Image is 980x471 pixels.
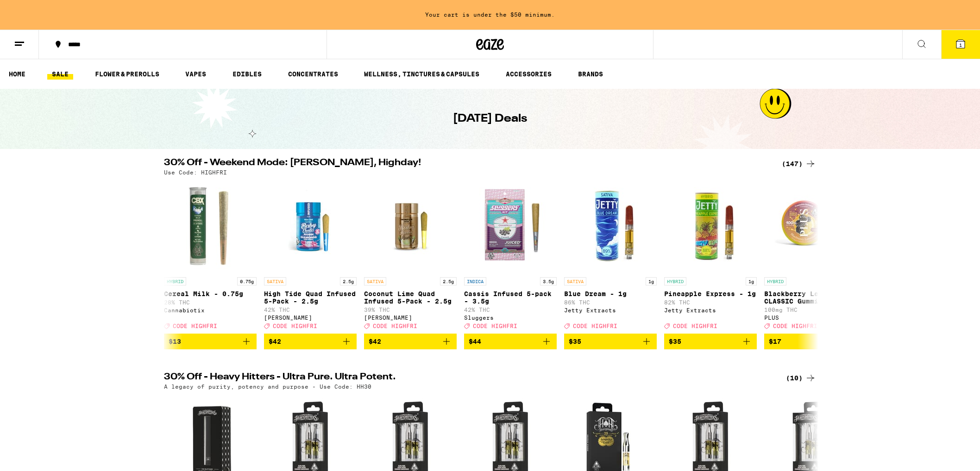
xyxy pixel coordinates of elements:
[181,68,211,80] a: VAPES
[164,299,257,305] p: 28% THC
[786,372,816,384] a: (10)
[664,290,757,297] p: Pineapple Express - 1g
[164,180,257,334] a: Open page for Cereal Milk - 0.75g from Cannabiotix
[283,68,343,80] a: CONCENTRATES
[782,158,816,169] a: (147)
[573,323,617,329] span: CODE HIGHFRI
[440,277,457,285] p: 2.5g
[164,384,371,390] p: A legacy of purity, potency and purpose - Use Code: HH30
[164,334,257,349] button: Add to bag
[769,338,781,345] span: $17
[646,277,657,285] p: 1g
[264,307,357,313] p: 42% THC
[364,180,457,273] img: Jeeter - Coconut Lime Quad Infused 5-Pack - 2.5g
[264,315,357,321] div: [PERSON_NAME]
[764,180,857,273] img: PLUS - Blackberry Lemonade CLASSIC Gummies
[464,180,557,334] a: Open page for Cassis Infused 5-pack - 3.5g from Sluggers
[746,277,757,285] p: 1g
[941,30,980,59] button: 1
[564,180,657,334] a: Open page for Blue Dream - 1g from Jetty Extracts
[664,334,757,349] button: Add to bag
[164,290,257,297] p: Cereal Milk - 0.75g
[369,338,381,345] span: $42
[673,323,717,329] span: CODE HIGHFRI
[340,277,357,285] p: 2.5g
[264,277,286,285] p: SATIVA
[269,338,281,345] span: $42
[464,290,557,305] p: Cassis Infused 5-pack - 3.5g
[364,307,457,313] p: 39% THC
[664,180,757,334] a: Open page for Pineapple Express - 1g from Jetty Extracts
[564,180,657,273] img: Jetty Extracts - Blue Dream - 1g
[564,290,657,297] p: Blue Dream - 1g
[364,315,457,321] div: [PERSON_NAME]
[264,180,357,273] img: Jeeter - High Tide Quad Infused 5-Pack - 2.5g
[764,307,857,313] p: 100mg THC
[573,68,608,80] a: BRANDS
[364,180,457,334] a: Open page for Coconut Lime Quad Infused 5-Pack - 2.5g from Jeeter
[364,334,457,349] button: Add to bag
[90,68,164,80] a: FLOWER & PREROLLS
[664,307,757,313] div: Jetty Extracts
[669,338,681,345] span: $35
[464,277,486,285] p: INDICA
[164,169,227,175] p: Use Code: HIGHFRI
[228,68,266,80] a: EDIBLES
[564,277,586,285] p: SATIVA
[764,180,857,334] a: Open page for Blackberry Lemonade CLASSIC Gummies from PLUS
[464,334,557,349] button: Add to bag
[959,42,962,48] span: 1
[464,180,557,273] img: Sluggers - Cassis Infused 5-pack - 3.5g
[564,307,657,313] div: Jetty Extracts
[540,277,557,285] p: 3.5g
[664,299,757,305] p: 82% THC
[359,68,484,80] a: WELLNESS, TINCTURES & CAPSULES
[764,315,857,321] div: PLUS
[47,68,73,80] a: SALE
[273,323,317,329] span: CODE HIGHFRI
[773,323,817,329] span: CODE HIGHFRI
[453,111,527,127] h1: [DATE] Deals
[173,323,217,329] span: CODE HIGHFRI
[237,277,257,285] p: 0.75g
[264,180,357,334] a: Open page for High Tide Quad Infused 5-Pack - 2.5g from Jeeter
[664,277,686,285] p: HYBRID
[364,290,457,305] p: Coconut Lime Quad Infused 5-Pack - 2.5g
[501,68,556,80] a: ACCESSORIES
[664,180,757,273] img: Jetty Extracts - Pineapple Express - 1g
[264,334,357,349] button: Add to bag
[169,338,181,345] span: $13
[164,277,186,285] p: HYBRID
[164,180,257,273] img: Cannabiotix - Cereal Milk - 0.75g
[564,334,657,349] button: Add to bag
[473,323,517,329] span: CODE HIGHFRI
[4,68,30,80] a: HOME
[373,323,417,329] span: CODE HIGHFRI
[764,277,786,285] p: HYBRID
[569,338,581,345] span: $35
[164,372,771,384] h2: 30% Off - Heavy Hitters - Ultra Pure. Ultra Potent.
[164,307,257,313] div: Cannabiotix
[264,290,357,305] p: High Tide Quad Infused 5-Pack - 2.5g
[464,315,557,321] div: Sluggers
[764,290,857,305] p: Blackberry Lemonade CLASSIC Gummies
[564,299,657,305] p: 86% THC
[469,338,481,345] span: $44
[364,277,386,285] p: SATIVA
[764,334,857,349] button: Add to bag
[164,158,771,169] h2: 30% Off - Weekend Mode: [PERSON_NAME], Highday!
[464,307,557,313] p: 42% THC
